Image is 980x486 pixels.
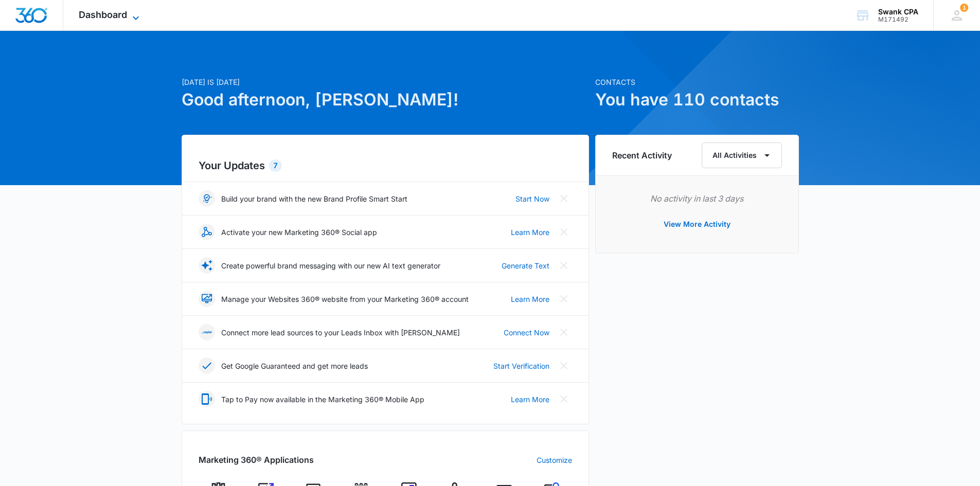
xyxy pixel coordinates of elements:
[511,294,549,304] a: Learn More
[504,327,549,338] a: Connect Now
[653,212,741,237] button: View More Activity
[960,4,968,12] div: notifications count
[199,158,572,173] h2: Your Updates
[595,87,799,112] h1: You have 110 contacts
[515,193,549,204] a: Start Now
[556,357,572,374] button: Close
[556,257,572,274] button: Close
[221,394,424,405] p: Tap to Pay now available in the Marketing 360® Mobile App
[556,224,572,240] button: Close
[612,192,782,205] p: No activity in last 3 days
[537,455,572,465] a: Customize
[502,260,549,271] a: Generate Text
[556,324,572,340] button: Close
[182,77,589,87] p: [DATE] is [DATE]
[221,361,368,371] p: Get Google Guaranteed and get more leads
[493,361,549,371] a: Start Verification
[79,9,127,20] span: Dashboard
[221,294,469,304] p: Manage your Websites 360® website from your Marketing 360® account
[269,159,282,172] div: 7
[595,77,799,87] p: Contacts
[960,4,968,12] span: 1
[221,327,460,338] p: Connect more lead sources to your Leads Inbox with [PERSON_NAME]
[702,142,782,168] button: All Activities
[878,16,918,23] div: account id
[221,193,407,204] p: Build your brand with the new Brand Profile Smart Start
[221,260,440,271] p: Create powerful brand messaging with our new AI text generator
[612,149,672,161] h6: Recent Activity
[221,227,377,238] p: Activate your new Marketing 360® Social app
[199,454,314,466] h2: Marketing 360® Applications
[511,227,549,238] a: Learn More
[556,291,572,307] button: Close
[511,394,549,405] a: Learn More
[556,391,572,407] button: Close
[182,87,589,112] h1: Good afternoon, [PERSON_NAME]!
[878,8,918,16] div: account name
[556,190,572,207] button: Close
